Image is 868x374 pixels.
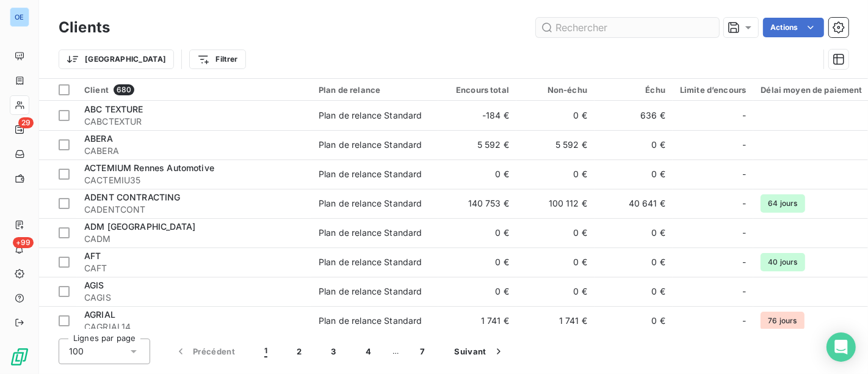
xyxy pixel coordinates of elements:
td: 0 € [438,159,516,189]
div: Encours total [446,85,509,95]
span: +99 [13,237,34,248]
span: AFT [84,251,101,261]
span: 100 [69,345,84,358]
div: Plan de relance Standard [319,168,422,180]
span: CADM [84,233,304,245]
div: Plan de relance Standard [319,285,422,298]
span: - [742,227,746,239]
td: 0 € [516,159,595,189]
button: 2 [282,339,316,364]
div: Plan de relance Standard [319,315,422,327]
span: CACTEMIU35 [84,174,304,186]
td: 0 € [438,248,516,277]
span: CABCTEXTUR [84,116,304,128]
td: 0 € [438,218,516,248]
div: Échu [602,85,665,95]
img: Logo LeanPay [10,347,29,367]
td: 5 592 € [516,130,595,159]
span: - [742,168,746,180]
div: Plan de relance Standard [319,256,422,268]
td: -184 € [438,101,516,130]
button: 1 [250,339,282,364]
span: ABERA [84,133,113,144]
button: Précédent [160,339,250,364]
td: 0 € [595,306,673,335]
button: Suivant [440,339,519,364]
span: 29 [18,117,34,128]
div: Plan de relance Standard [319,109,422,122]
span: - [742,285,746,298]
td: 1 741 € [438,306,516,335]
div: Open Intercom Messenger [826,332,856,362]
span: CAFT [84,262,304,274]
td: 0 € [595,248,673,277]
td: 636 € [595,101,673,130]
td: 1 741 € [516,306,595,335]
span: 680 [114,84,134,95]
div: Limite d’encours [680,85,746,95]
div: Plan de relance Standard [319,139,422,151]
td: 0 € [516,277,595,306]
span: 76 jours [761,312,804,330]
span: ADENT CONTRACTING [84,192,181,202]
span: - [742,139,746,151]
td: 0 € [595,218,673,248]
span: 40 jours [761,253,805,271]
span: - [742,197,746,210]
button: [GEOGRAPHIC_DATA] [59,50,174,69]
td: 140 753 € [438,189,516,218]
button: 7 [405,339,439,364]
span: 64 jours [761,194,805,213]
span: ADM [GEOGRAPHIC_DATA] [84,221,195,232]
span: AGIS [84,280,104,290]
td: 100 112 € [516,189,595,218]
td: 40 641 € [595,189,673,218]
span: CABERA [84,145,304,157]
span: 1 [264,345,267,358]
span: … [386,342,405,361]
span: ABC TEXTURE [84,104,143,114]
td: 0 € [516,101,595,130]
div: OE [10,7,29,27]
span: AGRIAL [84,309,115,320]
span: CAGIS [84,291,304,304]
span: - [742,109,746,122]
button: 4 [351,339,386,364]
td: 0 € [595,159,673,189]
div: Plan de relance [319,85,431,95]
td: 0 € [516,218,595,248]
span: Client [84,85,109,95]
div: Plan de relance Standard [319,197,422,210]
span: - [742,315,746,327]
a: 29 [10,120,29,139]
td: 0 € [516,248,595,277]
h3: Clients [59,16,110,38]
div: Non-échu [524,85,587,95]
td: 5 592 € [438,130,516,159]
div: Plan de relance Standard [319,227,422,239]
button: Actions [763,18,824,37]
span: CADENTCONT [84,204,304,216]
span: ACTEMIUM Rennes Automotive [84,163,214,173]
span: CAGRIAL14 [84,321,304,333]
td: 0 € [438,277,516,306]
span: - [742,256,746,268]
input: Rechercher [536,18,719,37]
td: 0 € [595,277,673,306]
button: 3 [317,339,351,364]
button: Filtrer [189,50,245,69]
td: 0 € [595,130,673,159]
